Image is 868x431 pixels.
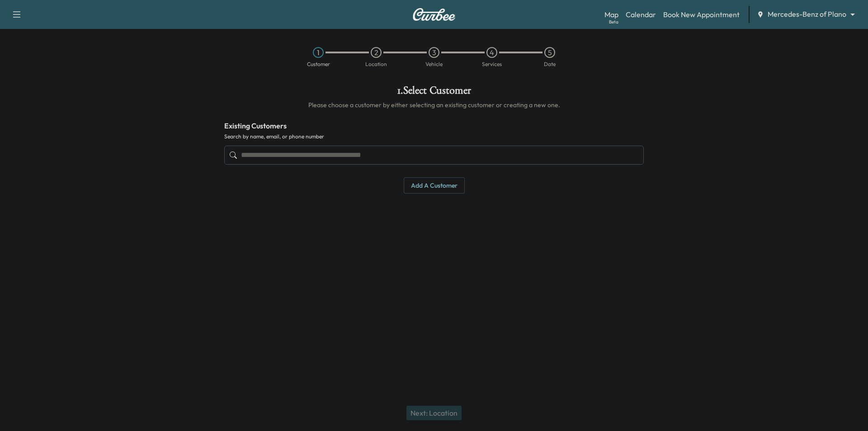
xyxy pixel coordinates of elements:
h4: Existing Customers [224,120,644,131]
h1: 1 . Select Customer [224,85,644,100]
a: Calendar [626,9,656,20]
label: Search by name, email, or phone number [224,133,644,140]
div: Date [544,62,556,67]
div: Location [365,62,387,67]
div: 2 [371,47,382,58]
a: MapBeta [604,9,618,20]
div: Vehicle [425,62,443,67]
div: 5 [544,47,555,58]
a: Book New Appointment [663,9,740,20]
div: Customer [307,62,330,67]
img: Curbee Logo [412,8,456,21]
span: Mercedes-Benz of Plano [768,9,846,19]
div: Beta [609,19,618,25]
div: 3 [429,47,439,58]
div: 1 [313,47,324,58]
h6: Please choose a customer by either selecting an existing customer or creating a new one. [224,100,644,109]
div: 4 [486,47,497,58]
div: Services [482,62,502,67]
button: Add a customer [404,177,465,194]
